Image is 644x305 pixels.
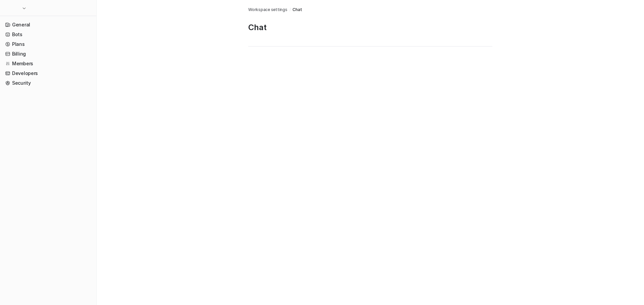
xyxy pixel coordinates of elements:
a: Billing [3,49,94,59]
a: Chat [292,7,302,13]
p: Chat [248,22,492,33]
a: Security [3,78,94,88]
span: / [289,7,291,13]
a: Plans [3,40,94,49]
a: Bots [3,30,94,39]
a: Members [3,59,94,68]
a: Developers [3,69,94,78]
a: Workspace settings [248,7,287,13]
a: General [3,20,94,29]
